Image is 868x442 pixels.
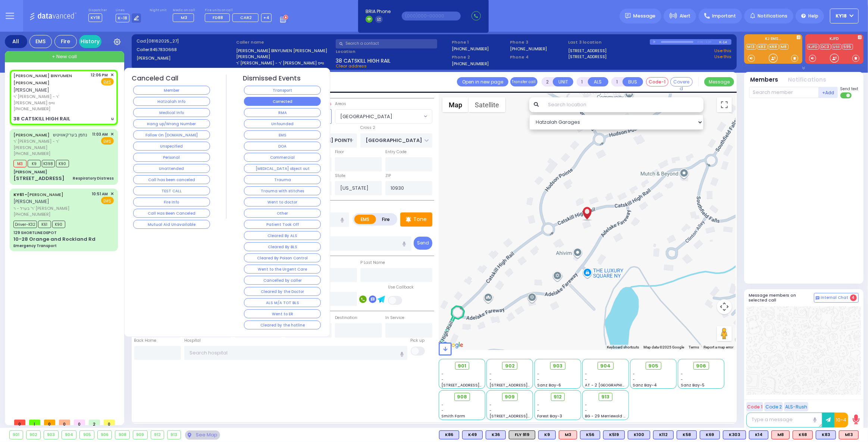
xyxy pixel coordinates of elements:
button: Toggle fullscreen view [717,97,732,112]
h5: Message members on selected call [749,293,814,303]
label: Lines [116,8,141,13]
div: 909 [133,431,147,439]
label: Hospital [184,338,201,344]
span: Forest Bay-3 [537,413,562,419]
label: Night unit [150,8,166,13]
div: K100 [628,430,650,439]
span: - [489,371,492,377]
div: BLS [538,430,556,439]
label: [PHONE_NUMBER] [452,61,489,66]
button: Medical Info [133,108,210,117]
button: Hang up/Wrong Number [133,119,210,128]
div: [PERSON_NAME] [13,169,47,175]
span: Sanz Bay-5 [681,382,705,388]
div: Respiratory Distress [73,176,114,181]
button: EMS [244,130,321,139]
label: [PERSON_NAME] [236,54,333,60]
span: 0 [44,420,55,425]
a: [STREET_ADDRESS] [568,48,607,54]
div: All [5,35,27,48]
button: ALS [588,77,608,86]
span: 903 [553,362,563,370]
div: 129 SHORTLINE DEPOT [13,230,57,236]
button: Unfounded [244,119,321,128]
div: FLY 919 [509,430,535,439]
label: Back Home [134,338,157,344]
span: - [442,377,444,382]
button: Send [414,237,432,250]
span: [PHONE_NUMBER] [13,211,50,217]
button: Fire Info [133,198,210,206]
span: 906 [696,362,706,370]
label: Use Callback [388,284,414,290]
label: Fire units on call [205,8,272,13]
label: P Last Name [360,260,385,266]
span: - [633,377,635,382]
div: BLS [439,430,459,439]
label: Medic on call [173,8,196,13]
div: ALS [793,430,813,439]
button: Corrected [244,97,321,106]
button: Trauma [244,175,321,184]
input: Search member [749,87,819,98]
button: Went to doctor [244,198,321,206]
span: FD88 [213,15,223,20]
span: ר' [PERSON_NAME] - ר' [PERSON_NAME] ווייס [13,94,88,106]
button: KY18 [830,9,859,23]
span: +4 [263,15,269,20]
p: Tone [413,215,427,223]
span: - [633,371,635,377]
span: Phone 2 [452,54,507,60]
span: Smith Farm [442,413,466,419]
button: Covered [670,77,693,86]
span: WOODBURY JUNCTION [335,110,422,123]
button: Code 2 [764,402,783,411]
span: 38 CATSKILL HIGH RAIL [336,57,391,63]
a: [STREET_ADDRESS] [568,54,607,60]
button: Notifications [788,76,827,84]
span: KY61 - [13,192,27,198]
button: DOA [244,142,321,151]
button: Went to the Urgent Care [244,265,321,274]
input: Search hospital [184,346,407,360]
span: - [489,377,492,382]
button: Code 1 [746,402,763,411]
button: Other [244,209,321,218]
span: - [585,371,587,377]
a: K83 [757,44,768,50]
div: ALS KJ [771,430,790,439]
a: M8 [780,44,789,50]
button: Personal [133,153,210,162]
div: 906 [98,431,112,439]
div: AVRUM BINYUMEN E. KRAUS [580,199,593,222]
span: K-18 [116,14,129,22]
span: Internal Chat [821,295,849,300]
span: Phone 4 [510,54,565,60]
span: - [537,377,539,382]
span: - [537,371,539,377]
span: - [489,408,492,413]
div: K14 [749,430,768,439]
button: Member [133,86,210,95]
label: Cad: [137,38,234,44]
span: - [585,377,587,382]
span: - [442,402,444,408]
span: AT - 2 [GEOGRAPHIC_DATA] [585,382,640,388]
img: Logo [29,11,79,20]
div: u [111,116,114,121]
label: Turn off text [840,92,852,99]
span: K90 [56,160,69,167]
div: BLS [628,430,650,439]
div: 904 [62,431,76,439]
div: BLS [723,430,746,439]
div: See map [185,430,220,440]
button: Trauma with stitches [244,186,321,195]
span: 11:03 AM [93,132,108,137]
label: Areas [335,101,346,107]
input: Search a contact [336,39,437,48]
div: 901 [10,431,23,439]
button: Cleared By ALS [244,231,321,240]
div: Emergency Transport [13,243,57,249]
div: K36 [486,430,506,439]
button: Code-1 [646,77,668,86]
